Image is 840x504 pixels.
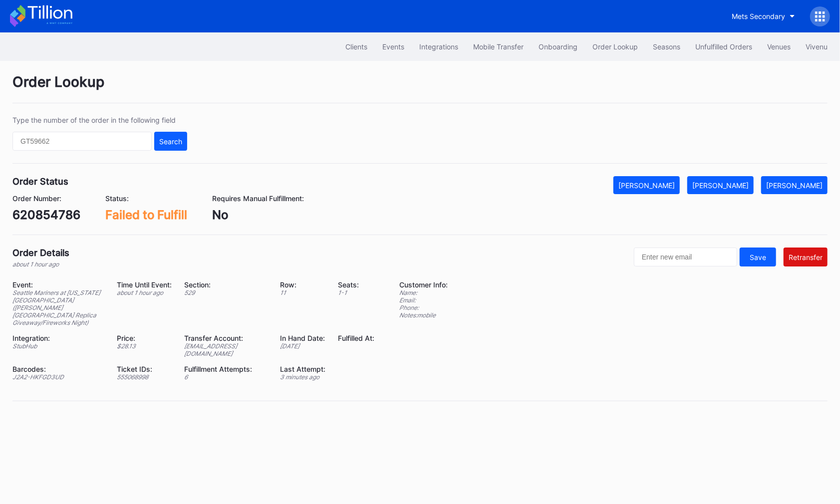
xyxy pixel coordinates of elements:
[375,37,412,56] button: Events
[280,289,325,296] div: 11
[184,280,268,289] div: Section:
[184,289,268,296] div: 529
[12,248,69,258] div: Order Details
[12,208,80,222] div: 620854786
[184,373,268,381] div: 6
[539,42,577,51] div: Onboarding
[767,42,791,51] div: Venues
[724,7,803,25] button: Mets Secondary
[399,311,448,319] div: Notes: mobile
[789,253,823,261] div: Retransfer
[12,176,68,187] div: Order Status
[338,334,374,342] div: Fulfilled At:
[634,248,737,266] input: Enter new email
[280,373,325,381] div: 3 minutes ago
[105,194,187,203] div: Status:
[117,365,172,373] div: Ticket IDs:
[12,132,152,151] input: GT59662
[117,373,172,381] div: 555068998
[12,116,187,124] div: Type the number of the order in the following field
[798,37,835,56] button: Vivenu
[399,289,448,296] div: Name:
[117,280,172,289] div: Time Until Event:
[732,12,785,20] div: Mets Secondary
[105,208,187,222] div: Failed to Fulfill
[688,37,760,56] button: Unfulfilled Orders
[740,248,776,266] button: Save
[692,181,749,190] div: [PERSON_NAME]
[412,37,466,56] button: Integrations
[12,194,80,203] div: Order Number:
[159,137,182,146] div: Search
[382,42,404,51] div: Events
[12,373,104,381] div: J2A2-HKFGD3UD
[338,280,374,289] div: Seats:
[618,181,675,190] div: [PERSON_NAME]
[117,289,172,296] div: about 1 hour ago
[280,280,325,289] div: Row:
[592,42,638,51] div: Order Lookup
[806,42,828,51] div: Vivenu
[12,289,104,326] div: Seattle Mariners at [US_STATE][GEOGRAPHIC_DATA] ([PERSON_NAME][GEOGRAPHIC_DATA] Replica Giveaway/...
[687,176,754,194] button: [PERSON_NAME]
[761,176,828,194] button: [PERSON_NAME]
[585,37,645,56] button: Order Lookup
[280,334,325,342] div: In Hand Date:
[184,342,268,357] div: [EMAIL_ADDRESS][DOMAIN_NAME]
[184,365,268,373] div: Fulfillment Attempts:
[12,365,104,373] div: Barcodes:
[399,280,448,289] div: Customer Info:
[419,42,458,51] div: Integrations
[12,73,828,103] div: Order Lookup
[212,208,304,222] div: No
[280,365,325,373] div: Last Attempt:
[784,248,828,266] button: Retransfer
[653,42,680,51] div: Seasons
[184,334,268,342] div: Transfer Account:
[466,37,531,56] button: Mobile Transfer
[645,37,688,56] button: Seasons
[338,37,375,56] button: Clients
[338,289,374,296] div: 1 - 1
[473,42,524,51] div: Mobile Transfer
[117,342,172,350] div: $ 28.13
[154,132,187,151] button: Search
[12,342,104,350] div: StubHub
[212,194,304,203] div: Requires Manual Fulfillment:
[345,42,367,51] div: Clients
[12,334,104,342] div: Integration:
[12,280,104,289] div: Event:
[117,334,172,342] div: Price:
[750,253,766,261] div: Save
[531,37,585,56] button: Onboarding
[613,176,680,194] button: [PERSON_NAME]
[695,42,752,51] div: Unfulfilled Orders
[760,37,798,56] button: Venues
[280,342,325,350] div: [DATE]
[12,260,69,268] div: about 1 hour ago
[766,181,823,190] div: [PERSON_NAME]
[399,296,448,304] div: Email:
[399,304,448,311] div: Phone:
